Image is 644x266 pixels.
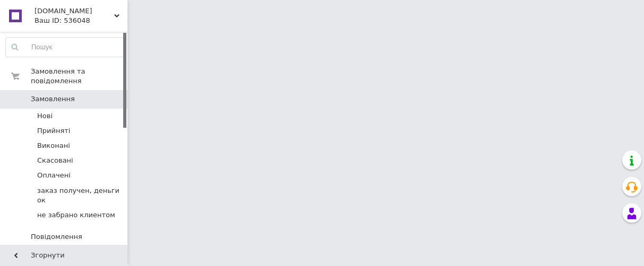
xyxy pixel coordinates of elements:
[31,94,75,104] span: Замовлення
[31,67,127,86] span: Замовлення та повідомлення
[37,186,124,205] span: заказ получен, деньги ок
[37,210,115,220] span: не забрано клиентом
[35,16,127,25] div: Ваш ID: 536048
[37,156,73,165] span: Скасовані
[31,232,82,242] span: Повідомлення
[37,126,70,136] span: Прийняті
[35,6,114,16] span: Novovideo.com.ua
[37,171,71,180] span: Оплачені
[37,141,70,150] span: Виконані
[6,38,125,57] input: Пошук
[37,111,53,121] span: Нові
